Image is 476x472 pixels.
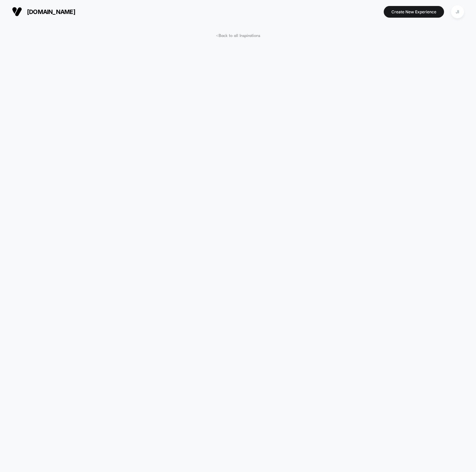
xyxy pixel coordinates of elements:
[451,5,464,18] div: JI
[216,33,260,38] span: < Back to all Inspirations
[384,6,444,18] button: Create New Experience
[27,8,75,15] span: [DOMAIN_NAME]
[449,5,466,19] button: JI
[10,6,77,17] button: [DOMAIN_NAME]
[12,7,22,17] img: Visually logo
